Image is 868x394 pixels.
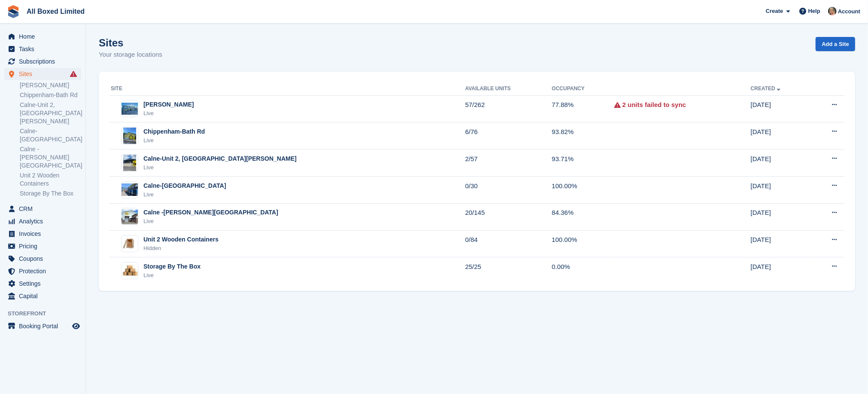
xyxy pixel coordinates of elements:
[4,43,81,55] a: menu
[143,235,219,244] div: Unit 2 Wooden Containers
[19,278,70,290] span: Settings
[99,50,162,60] p: Your storage locations
[8,309,85,318] span: Storefront
[751,150,810,177] td: [DATE]
[19,265,70,277] span: Protection
[20,81,81,89] a: [PERSON_NAME]
[19,253,70,265] span: Coupons
[71,321,81,331] a: Preview store
[465,82,552,96] th: Available Units
[816,37,855,51] a: Add a Site
[751,203,810,230] td: [DATE]
[4,253,81,265] a: menu
[4,68,81,80] a: menu
[122,264,138,277] img: Image of Storage By The Box site
[123,154,136,171] img: Image of Calne-Unit 2, Porte Marsh Rd site
[19,203,70,215] span: CRM
[19,43,70,55] span: Tasks
[143,217,278,226] div: Live
[143,262,201,271] div: Storage By The Box
[122,209,138,224] img: Image of Calne -Harris Road site
[751,177,810,204] td: [DATE]
[19,290,70,302] span: Capital
[552,82,614,96] th: Occupancy
[20,145,81,170] a: Calne -[PERSON_NAME][GEOGRAPHIC_DATA]
[552,203,614,230] td: 84.36%
[143,244,219,253] div: Hidden
[552,150,614,177] td: 93.71%
[143,154,297,163] div: Calne-Unit 2, [GEOGRAPHIC_DATA][PERSON_NAME]
[19,228,70,240] span: Invoices
[123,127,136,144] img: Image of Chippenham-Bath Rd site
[828,7,837,15] img: Sandie Mills
[552,95,614,122] td: 77.88%
[622,100,686,110] a: 2 units failed to sync
[143,100,194,109] div: [PERSON_NAME]
[20,91,81,99] a: Chippenham-Bath Rd
[20,189,81,198] a: Storage By The Box
[143,136,205,145] div: Live
[4,278,81,290] a: menu
[143,208,278,217] div: Calne -[PERSON_NAME][GEOGRAPHIC_DATA]
[143,127,205,136] div: Chippenham-Bath Rd
[20,101,81,125] a: Calne-Unit 2, [GEOGRAPHIC_DATA][PERSON_NAME]
[4,203,81,215] a: menu
[838,7,860,16] span: Account
[465,150,552,177] td: 2/57
[751,257,810,284] td: [DATE]
[109,82,465,96] th: Site
[552,122,614,150] td: 93.82%
[4,265,81,277] a: menu
[143,109,194,118] div: Live
[4,228,81,240] a: menu
[143,163,297,172] div: Live
[19,240,70,252] span: Pricing
[122,238,138,249] img: Image of Unit 2 Wooden Containers site
[465,230,552,257] td: 0/84
[20,127,81,144] a: Calne-[GEOGRAPHIC_DATA]
[465,122,552,150] td: 6/76
[143,271,201,280] div: Live
[4,320,81,332] a: menu
[19,31,70,43] span: Home
[19,215,70,227] span: Analytics
[552,257,614,284] td: 0.00%
[122,103,138,115] img: Image of Melksham-Bowerhill site
[19,55,70,67] span: Subscriptions
[552,230,614,257] td: 100.00%
[808,7,820,15] span: Help
[751,122,810,150] td: [DATE]
[23,4,88,18] a: All Boxed Limited
[552,177,614,204] td: 100.00%
[4,215,81,227] a: menu
[99,37,162,49] h1: Sites
[766,7,783,15] span: Create
[4,55,81,67] a: menu
[465,257,552,284] td: 25/25
[20,171,81,188] a: Unit 2 Wooden Containers
[7,5,20,18] img: stora-icon-8386f47178a22dfd0bd8f6a31ec36ba5ce8667c1dd55bd0f319d3a0aa187defe.svg
[751,230,810,257] td: [DATE]
[465,177,552,204] td: 0/30
[70,70,77,77] i: Smart entry sync failures have occurred
[143,181,226,190] div: Calne-[GEOGRAPHIC_DATA]
[143,190,226,199] div: Live
[4,31,81,43] a: menu
[751,86,782,92] a: Created
[751,95,810,122] td: [DATE]
[122,183,138,196] img: Image of Calne-The Space Centre site
[19,320,70,332] span: Booking Portal
[4,240,81,252] a: menu
[19,68,70,80] span: Sites
[4,290,81,302] a: menu
[465,203,552,230] td: 20/145
[465,95,552,122] td: 57/262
